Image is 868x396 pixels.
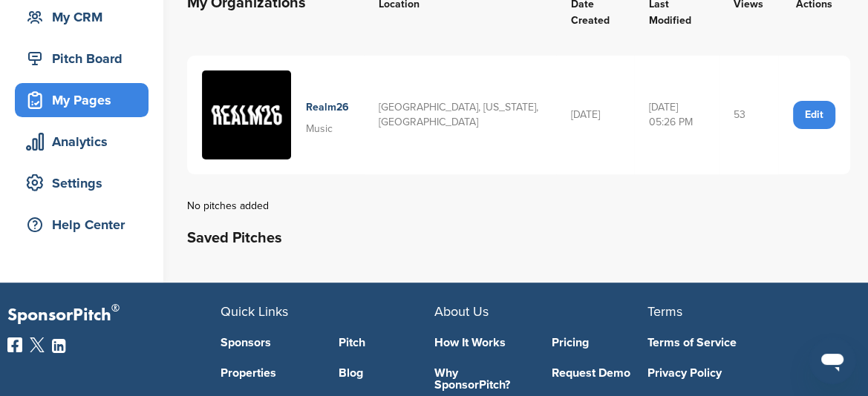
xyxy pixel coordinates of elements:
[202,70,349,159] a: Untitled design Realm26 Music
[22,170,149,197] div: Settings
[339,337,434,349] a: Pitch
[7,305,221,326] p: SponsorPitch
[809,337,856,384] iframe: Button to launch messaging window
[7,337,22,352] img: Facebook
[647,367,838,379] a: Privacy Policy
[202,70,291,159] img: Untitled design
[434,367,530,391] a: Why SponsorPitch?
[306,99,349,116] h4: Realm26
[22,45,149,72] div: Pitch Board
[339,367,434,379] a: Blog
[793,101,835,129] a: Edit
[364,56,556,174] td: [GEOGRAPHIC_DATA], [US_STATE], [GEOGRAPHIC_DATA]
[15,125,149,159] a: Analytics
[634,56,719,174] td: [DATE] 05:26 PM
[187,226,850,250] h2: Saved Pitches
[111,299,120,317] span: ®
[221,367,316,379] a: Properties
[15,83,149,117] a: My Pages
[221,337,316,349] a: Sponsors
[15,42,149,76] a: Pitch Board
[434,337,530,349] a: How It Works
[22,4,149,30] div: My CRM
[552,367,647,379] a: Request Demo
[306,122,333,135] span: Music
[22,128,149,155] div: Analytics
[187,201,850,211] div: No pitches added
[552,337,647,349] a: Pricing
[22,87,149,113] div: My Pages
[647,303,682,320] span: Terms
[15,208,149,242] a: Help Center
[719,56,778,174] td: 53
[647,337,838,349] a: Terms of Service
[221,303,288,320] span: Quick Links
[22,211,149,238] div: Help Center
[15,166,149,200] a: Settings
[434,303,489,320] span: About Us
[30,337,45,352] img: Twitter
[556,56,634,174] td: [DATE]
